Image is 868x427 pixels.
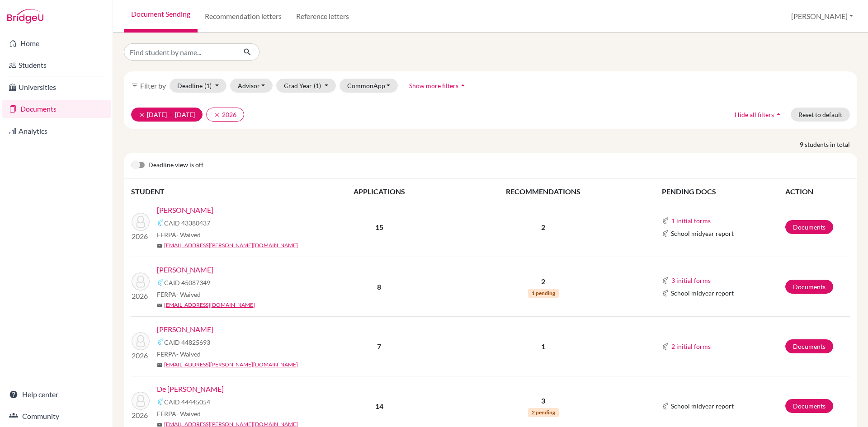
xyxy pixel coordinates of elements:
span: School midyear report [671,401,734,411]
span: APPLICATIONS [354,187,405,196]
p: 1 [447,341,640,352]
p: 2026 [132,350,150,361]
img: Common App logo [157,398,164,405]
span: 2 pending [528,408,559,417]
span: Filter by [140,81,166,90]
p: 3 [447,395,640,406]
b: 14 [375,402,383,410]
img: Common App logo [157,219,164,226]
p: 2026 [132,291,150,301]
button: 2 initial forms [671,341,711,352]
a: [EMAIL_ADDRESS][PERSON_NAME][DOMAIN_NAME] [164,241,298,249]
img: Common App logo [662,217,669,225]
span: - Waived [176,410,201,418]
button: clear2026 [206,108,244,122]
button: 1 initial forms [671,216,711,226]
span: School midyear report [671,229,734,238]
span: mail [157,243,162,249]
i: clear [139,112,145,118]
span: Show more filters [409,82,458,89]
i: arrow_drop_up [458,81,467,90]
img: Common App logo [662,230,669,237]
img: Common App logo [662,343,669,350]
a: Home [2,34,111,52]
img: Common App logo [662,403,669,410]
a: Help center [2,385,111,404]
a: Documents [2,100,111,118]
span: PENDING DOCS [662,187,716,196]
p: 2 [447,276,640,287]
span: School midyear report [671,288,734,298]
span: - Waived [176,291,201,298]
button: Show more filtersarrow_drop_up [401,79,475,93]
a: Students [2,56,111,74]
a: Documents [785,339,833,353]
img: Borde, Shannon [132,272,150,291]
img: Boodoo, Salma [132,213,150,231]
span: mail [157,362,162,368]
span: CAID 44825693 [164,338,210,347]
button: Advisor [230,79,273,93]
strong: 9 [800,140,805,149]
img: Bridge-U [7,9,43,23]
span: (1) [314,82,321,89]
a: [PERSON_NAME] [157,324,213,335]
img: De La Rosa, Evan [132,392,150,410]
span: CAID 43380437 [164,218,210,228]
b: 8 [377,282,381,291]
span: students in total [805,140,857,149]
button: [PERSON_NAME] [787,8,857,25]
button: Reset to default [791,108,850,122]
a: Documents [785,399,833,413]
a: Community [2,407,111,425]
i: arrow_drop_up [774,110,783,119]
button: Deadline(1) [170,79,226,93]
span: - Waived [176,231,201,239]
a: [EMAIL_ADDRESS][PERSON_NAME][DOMAIN_NAME] [164,361,298,369]
img: Common App logo [157,279,164,286]
span: 1 pending [528,289,559,298]
span: Deadline view is off [148,160,203,171]
a: De [PERSON_NAME] [157,384,224,394]
button: 3 initial forms [671,275,711,286]
p: 2026 [132,410,150,421]
th: STUDENT [131,186,312,197]
button: Grad Year(1) [276,79,336,93]
input: Find student by name... [124,43,236,61]
span: CAID 44445054 [164,397,210,407]
span: CAID 45087349 [164,278,210,287]
img: Common App logo [662,277,669,284]
img: Collier, Ava [132,332,150,350]
a: Universities [2,78,111,96]
button: clear[DATE] — [DATE] [131,108,203,122]
b: 7 [377,342,381,351]
p: 2 [447,222,640,233]
span: FERPA [157,230,201,239]
i: filter_list [131,82,138,89]
span: FERPA [157,290,201,299]
a: Documents [785,280,833,294]
span: FERPA [157,409,201,418]
button: CommonApp [340,79,398,93]
a: Analytics [2,122,111,140]
img: Common App logo [662,290,669,297]
span: RECOMMENDATIONS [506,187,580,196]
b: 15 [375,223,383,231]
a: [PERSON_NAME] [157,205,213,216]
i: clear [214,112,220,118]
span: (1) [204,82,212,89]
th: ACTION [785,186,850,197]
span: FERPA [157,349,201,359]
span: Hide all filters [735,111,774,118]
p: 2026 [132,231,150,242]
span: mail [157,303,162,308]
button: Hide all filtersarrow_drop_up [727,108,791,122]
a: [PERSON_NAME] [157,264,213,275]
img: Common App logo [157,338,164,346]
span: - Waived [176,350,201,358]
a: [EMAIL_ADDRESS][DOMAIN_NAME] [164,301,255,309]
a: Documents [785,220,833,234]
